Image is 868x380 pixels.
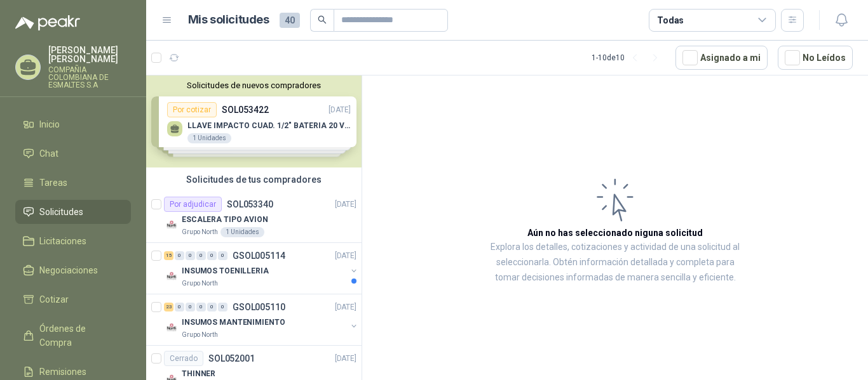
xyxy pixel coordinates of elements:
button: Solicitudes de nuevos compradores [151,81,356,90]
div: 0 [207,303,217,311]
button: Asignado a mi [675,46,768,70]
p: [DATE] [335,199,356,211]
div: 0 [175,251,184,260]
p: SOL053340 [227,200,273,209]
a: 15 0 0 0 0 0 GSOL005114[DATE] Company LogoINSUMOS TOENILLERIAGrupo North [164,248,359,289]
span: Tareas [39,176,67,190]
span: Negociaciones [39,263,98,277]
div: 15 [164,251,173,260]
div: Solicitudes de nuevos compradoresPor cotizarSOL053422[DATE] LLAVE IMPACTO CUAD. 1/2" BATERIA 20 V... [146,75,362,167]
p: Grupo North [182,278,218,289]
div: Por adjudicar [164,197,222,212]
div: 0 [196,251,206,260]
a: Cotizar [15,287,131,311]
p: [PERSON_NAME] [PERSON_NAME] [48,46,131,63]
div: 23 [164,303,173,311]
span: Solicitudes [39,205,83,219]
img: Company Logo [164,217,179,232]
span: Inicio [39,117,60,131]
div: Solicitudes de tus compradores [146,167,362,192]
span: search [318,15,327,24]
a: Por adjudicarSOL053340[DATE] Company LogoESCALERA TIPO AVIONGrupo North1 Unidades [146,192,362,243]
p: INSUMOS TOENILLERIA [182,265,269,277]
a: Chat [15,141,131,166]
p: Explora los detalles, cotizaciones y actividad de una solicitud al seleccionarla. Obtén informaci... [489,240,741,285]
h1: Mis solicitudes [188,11,269,29]
img: Logo peakr [15,15,80,30]
span: 40 [280,13,300,28]
div: 0 [207,251,217,260]
a: Solicitudes [15,200,131,224]
div: 0 [186,251,195,260]
p: Grupo North [182,227,218,237]
img: Company Logo [164,268,179,284]
div: 1 Unidades [220,227,264,237]
span: Remisiones [39,365,86,379]
span: Licitaciones [39,234,86,248]
span: Cotizar [39,292,69,306]
div: Todas [657,13,684,27]
div: 0 [218,303,227,311]
img: Company Logo [164,320,179,335]
div: 0 [218,251,227,260]
div: 0 [175,303,184,311]
p: THINNER [182,368,215,380]
a: 23 0 0 0 0 0 GSOL005110[DATE] Company LogoINSUMOS MANTENIMIENTOGrupo North [164,299,359,340]
p: ESCALERA TIPO AVION [182,214,268,226]
p: [DATE] [335,301,356,313]
p: Grupo North [182,330,218,340]
p: [DATE] [335,353,356,365]
a: Negociaciones [15,258,131,282]
a: Inicio [15,112,131,136]
a: Licitaciones [15,229,131,253]
button: No Leídos [778,46,853,70]
h3: Aún no has seleccionado niguna solicitud [527,226,703,240]
p: COMPAÑIA COLOMBIANA DE ESMALTES S.A [48,66,131,89]
div: 1 - 10 de 10 [592,48,665,68]
p: GSOL005114 [233,251,285,260]
a: Tareas [15,171,131,195]
span: Órdenes de Compra [39,322,119,350]
span: Chat [39,147,58,161]
div: 0 [186,303,195,311]
p: INSUMOS MANTENIMIENTO [182,317,285,329]
div: Cerrado [164,351,203,366]
p: SOL052001 [208,354,255,363]
div: 0 [196,303,206,311]
p: GSOL005110 [233,303,285,311]
a: Órdenes de Compra [15,317,131,355]
p: [DATE] [335,250,356,262]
